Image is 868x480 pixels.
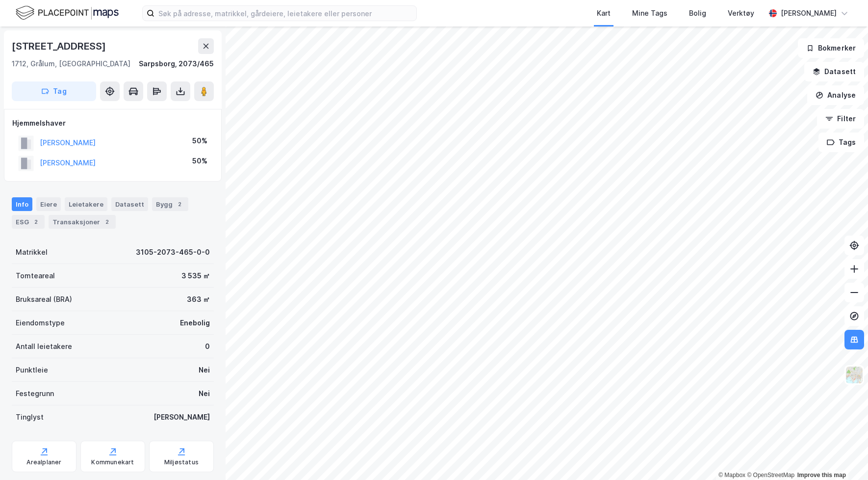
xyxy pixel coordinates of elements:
img: logo.f888ab2527a4732fd821a326f86c7f29.svg [16,4,119,22]
div: Hjemmelshaver [12,117,213,129]
img: Z [845,366,864,384]
div: [PERSON_NAME] [153,411,210,423]
div: Enebolig [180,317,210,329]
div: [PERSON_NAME] [781,7,837,19]
div: Miljøstatus [164,458,199,466]
div: Kommunekart [91,458,134,466]
div: Mine Tags [632,7,667,19]
button: Tag [12,81,96,101]
div: Tomteareal [16,270,55,282]
div: [STREET_ADDRESS] [12,38,108,54]
div: Arealplaner [26,458,61,466]
div: Eiendomstype [16,317,65,329]
div: Bygg [152,197,188,211]
button: Tags [818,133,864,152]
div: Kontrollprogram for chat [819,433,868,480]
input: Søk på adresse, matrikkel, gårdeiere, leietakere eller personer [154,6,416,21]
div: 0 [205,341,210,352]
button: Filter [817,109,864,129]
div: Datasett [111,197,148,211]
div: Bruksareal (BRA) [16,293,72,305]
button: Datasett [804,62,864,81]
div: Info [12,197,32,211]
button: Bokmerker [798,38,864,58]
div: Festegrunn [16,388,54,400]
div: 3 535 ㎡ [181,270,210,282]
div: Matrikkel [16,246,48,258]
div: Verktøy [728,7,754,19]
div: Tinglyst [16,411,44,423]
div: Antall leietakere [16,341,72,352]
div: 3105-2073-465-0-0 [136,246,210,258]
div: Bolig [689,7,706,19]
div: Nei [199,388,210,400]
div: Kart [597,7,611,19]
iframe: Chat Widget [819,433,868,480]
a: Mapbox [718,472,745,479]
button: Analyse [807,85,864,105]
div: 2 [102,217,112,227]
div: 2 [31,217,41,227]
a: Improve this map [797,472,846,479]
div: 1712, Grålum, [GEOGRAPHIC_DATA] [12,58,130,70]
div: 2 [175,199,184,209]
a: OpenStreetMap [747,472,794,479]
div: Nei [199,364,210,376]
div: 363 ㎡ [187,293,210,305]
div: Sarpsborg, 2073/465 [139,58,214,70]
div: Leietakere [65,197,107,211]
div: 50% [192,135,207,147]
div: Transaksjoner [49,215,116,229]
div: Punktleie [16,364,48,376]
div: ESG [12,215,45,229]
div: Eiere [36,197,61,211]
div: 50% [192,155,207,167]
